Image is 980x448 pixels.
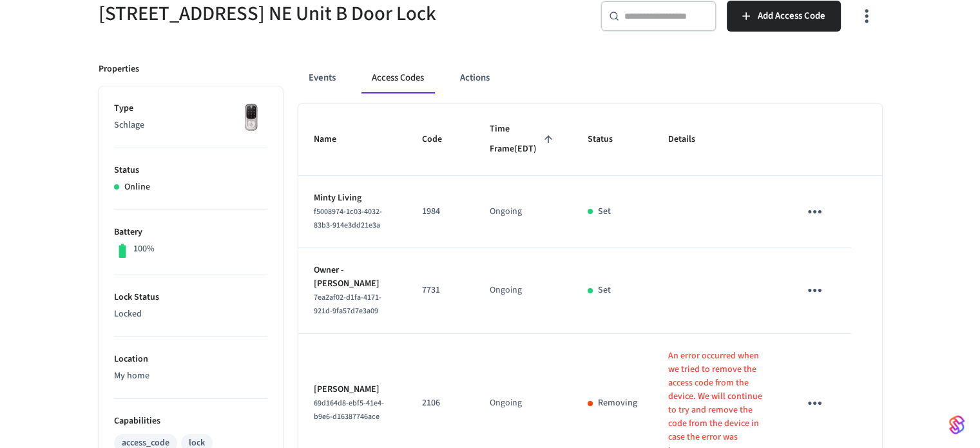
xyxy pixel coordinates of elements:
span: f5008974-1c03-4032-83b3-914e3dd21e3a [314,206,382,231]
button: Actions [450,63,500,93]
p: Schlage [114,119,267,132]
p: 1984 [422,205,459,219]
span: Details [668,130,712,150]
p: Battery [114,226,267,239]
p: Type [114,102,267,115]
button: Events [298,63,346,93]
span: Add Access Code [758,8,825,24]
p: Owner - [PERSON_NAME] [314,264,391,291]
img: SeamLogoGradient.69752ec5.svg [949,414,965,435]
h5: [STREET_ADDRESS] NE Unit B Door Lock [99,1,483,27]
button: Add Access Code [727,1,841,32]
p: Set [598,205,611,219]
td: Ongoing [474,248,573,334]
div: ant example [298,63,882,93]
span: Time Frame(EDT) [490,119,557,160]
p: Online [124,180,150,194]
p: Location [114,353,267,366]
img: Yale Assure Touchscreen Wifi Smart Lock, Satin Nickel, Front [235,102,267,134]
span: 69d164d8-ebf5-41e4-b9e6-d16387746ace [314,398,384,422]
span: Status [588,130,629,150]
p: My home [114,369,267,383]
p: Removing [598,396,637,410]
p: Lock Status [114,291,267,304]
p: Minty Living [314,191,391,205]
p: 7731 [422,284,459,297]
td: Ongoing [474,176,573,248]
span: 7ea2af02-d1fa-4171-921d-9fa57d7e3a09 [314,292,381,317]
p: Set [598,284,611,297]
p: Capabilities [114,414,267,428]
p: 2106 [422,396,459,410]
button: Access Codes [361,63,434,93]
p: Properties [99,63,139,76]
p: Locked [114,307,267,321]
p: [PERSON_NAME] [314,383,391,396]
span: Name [314,130,353,150]
p: 100% [133,242,155,256]
p: Status [114,164,267,177]
span: Code [422,130,459,150]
